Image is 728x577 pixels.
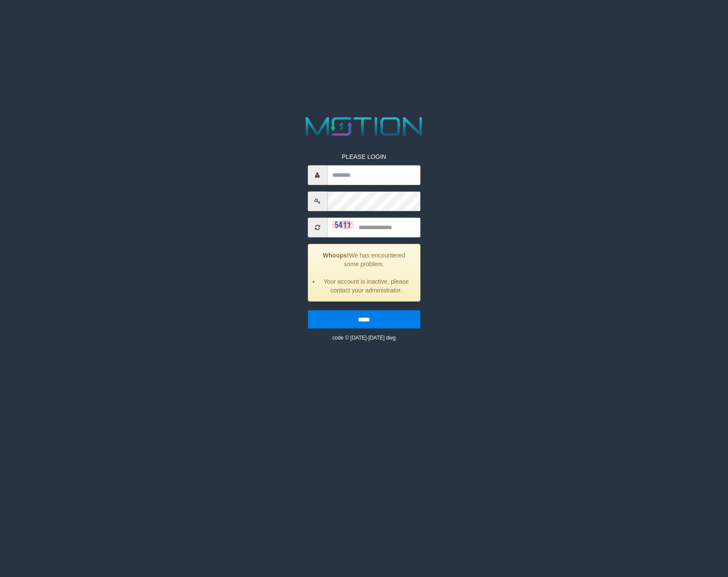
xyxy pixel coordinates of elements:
img: captcha [332,220,353,229]
strong: Whoops! [323,251,349,258]
img: MOTION_logo.png [300,114,427,139]
div: We has encountered some problem. [308,244,420,301]
li: Your account is inactive, please contact your administrator. [319,277,413,294]
p: PLEASE LOGIN [308,152,420,161]
small: code © [DATE]-[DATE] dwg [332,334,396,340]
